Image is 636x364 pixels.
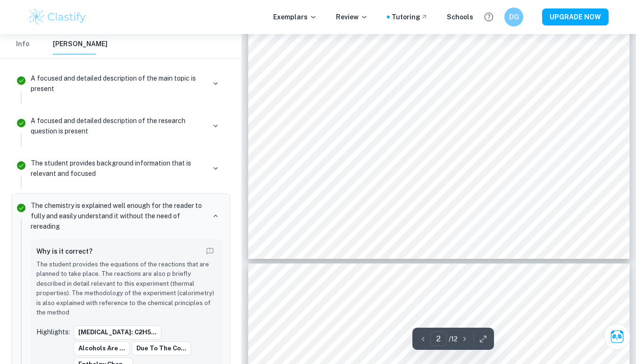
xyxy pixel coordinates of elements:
[392,12,428,22] a: Tutoring
[132,341,191,356] button: Due to the co...
[336,12,368,22] p: Review
[481,9,497,25] button: Help and Feedback
[31,73,205,94] p: A focused and detailed description of the main topic is present
[16,75,27,86] svg: Correct
[542,8,609,25] button: UPGRADE NOW
[449,334,458,344] p: / 12
[447,12,473,22] a: Schools
[27,8,87,26] img: Clastify logo
[31,158,205,179] p: The student provides background information that is relevant and focused
[16,202,27,214] svg: Correct
[31,200,205,232] p: The chemistry is explained well enough for the reader to fully and easily understand it without t...
[604,323,630,350] button: Ask Clai
[203,245,217,258] button: Report mistake/confusion
[273,12,317,22] p: Exemplars
[74,341,130,356] button: Alcohols are ...
[504,8,523,26] button: DG
[16,117,27,129] svg: Correct
[53,34,108,55] button: [PERSON_NAME]
[16,160,27,171] svg: Correct
[36,246,92,256] h6: Why is it correct?
[509,12,519,22] h6: DG
[36,327,70,337] p: Highlights:
[74,325,161,339] button: [MEDICAL_DATA]: C2H5...
[36,260,217,318] p: The student provides the equations of the reactions that are planned to take place. The reactions...
[11,34,34,55] button: Info
[31,116,205,136] p: A focused and detailed description of the research question is present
